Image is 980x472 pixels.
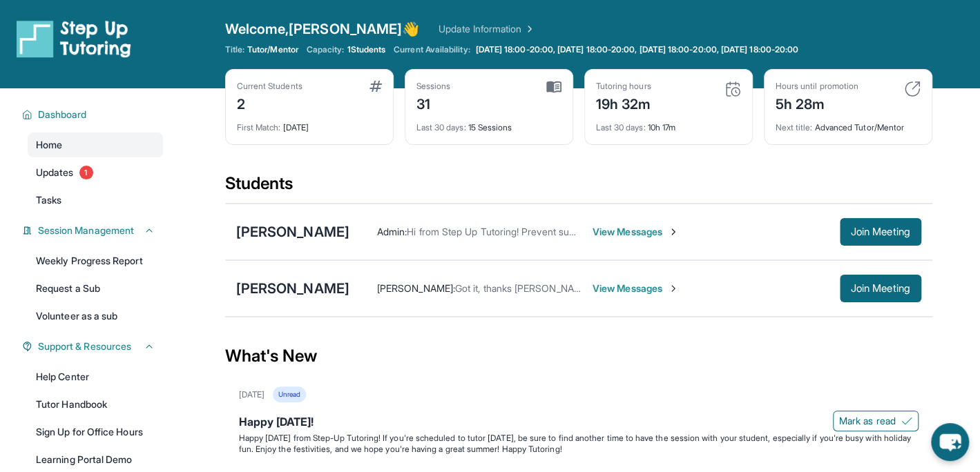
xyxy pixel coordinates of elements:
button: chat-button [931,423,969,461]
button: Join Meeting [840,275,921,302]
div: Unread [273,386,306,402]
a: Update Information [439,22,535,36]
a: [DATE] 18:00-20:00, [DATE] 18:00-20:00, [DATE] 18:00-20:00, [DATE] 18:00-20:00 [473,44,801,55]
div: 15 Sessions [416,114,561,133]
span: First Match : [237,122,281,132]
div: Advanced Tutor/Mentor [776,114,921,133]
button: Support & Resources [32,340,155,353]
img: Mark as read [901,415,912,426]
img: Chevron-Right [668,226,679,237]
a: Learning Portal Demo [28,447,163,472]
span: Home [36,138,62,152]
span: Mark as read [839,414,896,428]
div: [DATE] [237,114,382,133]
a: Tutor Handbook [28,392,163,417]
div: Tutoring hours [596,81,651,92]
span: Admin : [377,226,407,237]
button: Dashboard [32,108,155,121]
img: card [546,81,561,93]
div: 10h 17m [596,114,741,133]
a: Updates1 [28,160,163,185]
img: Chevron Right [521,22,535,36]
button: Mark as read [833,411,919,431]
button: Join Meeting [840,218,921,246]
span: Tasks [36,193,61,207]
span: Join Meeting [851,228,910,236]
img: card [904,81,921,97]
div: Sessions [416,81,451,92]
a: Request a Sub [28,276,163,301]
span: Session Management [38,224,134,237]
span: Last 30 days : [596,122,646,132]
div: Hours until promotion [776,81,858,92]
div: 31 [416,92,451,114]
img: card [724,81,741,97]
div: Happy [DATE]! [239,413,919,433]
span: Last 30 days : [416,122,466,132]
div: What's New [225,326,932,386]
img: card [369,81,382,92]
span: Support & Resources [38,340,131,353]
a: Tasks [28,188,163,213]
span: Dashboard [38,108,87,121]
div: Students [225,173,932,203]
div: [PERSON_NAME] [236,222,349,242]
img: logo [17,19,131,58]
span: View Messages [593,282,679,295]
span: Join Meeting [851,284,910,293]
span: View Messages [593,225,679,239]
span: Title: [225,44,244,55]
span: Updates [36,166,74,179]
div: 19h 32m [596,92,651,114]
div: Current Students [237,81,302,92]
div: 2 [237,92,302,114]
span: Next title : [776,122,813,132]
div: [DATE] [239,389,265,400]
span: 1 Students [347,44,385,55]
a: Home [28,132,163,157]
span: [DATE] 18:00-20:00, [DATE] 18:00-20:00, [DATE] 18:00-20:00, [DATE] 18:00-20:00 [476,44,798,55]
span: Capacity: [307,44,345,55]
a: Sign Up for Office Hours [28,420,163,444]
span: Got it, thanks [PERSON_NAME]! [455,282,593,294]
span: Welcome, [PERSON_NAME] 👋 [225,19,420,39]
button: Session Management [32,224,155,237]
span: Tutor/Mentor [247,44,298,55]
a: Help Center [28,364,163,389]
a: Weekly Progress Report [28,248,163,273]
div: [PERSON_NAME] [236,279,349,298]
span: Current Availability: [394,44,470,55]
span: [PERSON_NAME] : [377,282,455,294]
span: 1 [79,166,93,179]
a: Volunteer as a sub [28,304,163,328]
div: 5h 28m [776,92,858,114]
img: Chevron-Right [668,283,679,294]
p: Happy [DATE] from Step-Up Tutoring! If you're scheduled to tutor [DATE], be sure to find another ... [239,433,919,455]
